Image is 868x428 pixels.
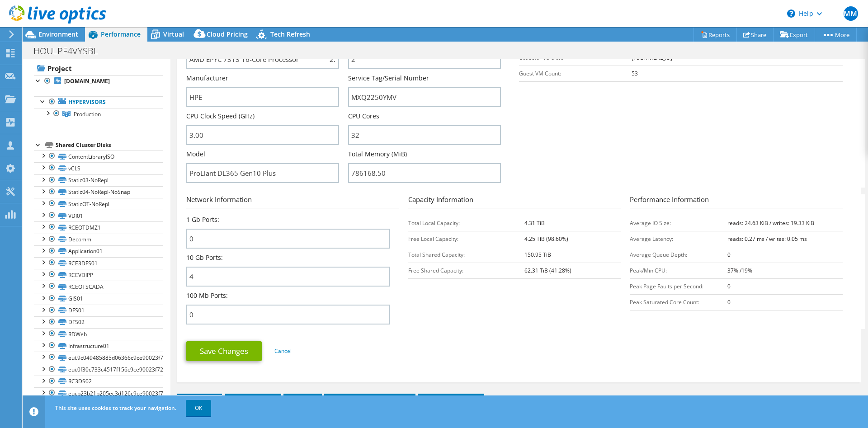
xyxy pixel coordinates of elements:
[727,219,814,227] b: reads: 24.63 KiB / writes: 19.33 KiB
[787,9,795,18] svg: \n
[34,257,163,269] a: RCE3DFS01
[186,341,262,361] a: Save Changes
[34,305,163,316] a: DFS01
[727,251,731,259] b: 0
[408,263,524,278] td: Free Shared Capacity:
[524,267,571,274] b: 62.31 TiB (41.28%)
[34,151,163,162] a: ContentLibraryISO
[34,376,163,387] a: RC3DS02
[408,215,524,231] td: Total Local Capacity:
[34,162,163,174] a: vCLS
[34,96,163,108] a: Hypervisors
[186,215,219,224] label: 1 Gb Ports:
[34,340,163,352] a: Infrastructure01
[408,231,524,247] td: Free Local Capacity:
[207,30,248,38] span: Cloud Pricing
[186,74,228,83] label: Manufacturer
[29,46,112,56] h1: HOULPF4VYSBL
[632,54,672,61] b: [TECHNICAL_ID]
[34,234,163,245] a: Decomm
[524,235,568,243] b: 4.25 TiB (98.60%)
[34,281,163,292] a: RCEOTSCADA
[408,194,621,208] h3: Capacity Information
[773,28,815,42] a: Export
[727,235,807,243] b: reads: 0.27 ms / writes: 0.05 ms
[34,75,163,87] a: [DOMAIN_NAME]
[34,328,163,340] a: RDWeb
[524,219,545,227] b: 4.31 TiB
[348,112,379,121] label: CPU Cores
[34,293,163,305] a: GIS01
[693,28,737,42] a: Reports
[163,30,184,38] span: Virtual
[815,28,857,42] a: More
[274,347,292,355] a: Cancel
[348,150,407,159] label: Total Memory (MiB)
[524,251,551,259] b: 150.95 TiB
[630,194,843,208] h3: Performance Information
[34,174,163,186] a: Static03-NoRepl
[630,278,727,294] td: Peak Page Faults per Second:
[727,282,731,290] b: 0
[34,269,163,281] a: RCEVDIPP
[408,247,524,263] td: Total Shared Capacity:
[630,231,727,247] td: Average Latency:
[270,30,310,38] span: Tech Refresh
[630,215,727,231] td: Average IO Size:
[34,108,163,120] a: Production
[727,267,752,274] b: 37% /19%
[186,291,228,300] label: 100 Mb Ports:
[736,28,774,42] a: Share
[74,110,101,118] span: Production
[630,247,727,263] td: Average Queue Depth:
[34,316,163,328] a: DFS02
[34,198,163,210] a: StaticOT-NoRepl
[34,245,163,257] a: Application01
[186,112,255,121] label: CPU Clock Speed (GHz)
[56,140,163,151] div: Shared Cluster Disks
[34,210,163,221] a: VDI01
[630,263,727,278] td: Peak/Min CPU:
[34,61,163,75] a: Project
[630,294,727,310] td: Peak Saturated Core Count:
[34,364,163,376] a: eui.0f30c733c4517f156c9ce90023f722d7
[844,6,858,21] span: MM
[34,186,163,198] a: Static04-NoRepl-NoSnap
[727,298,731,306] b: 0
[64,77,110,85] b: [DOMAIN_NAME]
[186,400,211,416] a: OK
[348,74,429,83] label: Service Tag/Serial Number
[186,194,399,208] h3: Network Information
[632,70,638,77] b: 53
[101,30,141,38] span: Performance
[55,404,176,412] span: This site uses cookies to track your navigation.
[34,387,163,399] a: eui.b23b21b205ec3d126c9ce90023f722d7
[34,352,163,363] a: eui.9c049485885d06366c9ce90023f722d7
[186,253,223,262] label: 10 Gb Ports:
[38,30,78,38] span: Environment
[186,150,205,159] label: Model
[34,221,163,233] a: RCEOTDMZ1
[519,66,632,81] td: Guest VM Count:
